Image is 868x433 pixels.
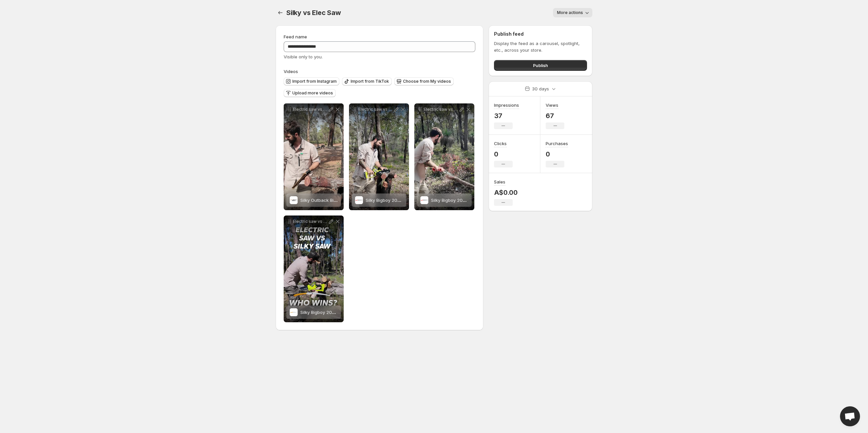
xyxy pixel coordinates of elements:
[293,107,328,112] p: Electric saw vs Bigboy 5_6_1
[284,103,344,210] div: Electric saw vs Bigboy 5_6_1Silky Outback BigBoy 360mm + Replacement Blade BundleSilky Outback Bi...
[286,9,341,17] span: Silky vs Elec Saw
[366,197,480,203] span: Silky Bigboy 2000 Large Tooth Straight Blade | 360mm
[284,77,339,85] button: Import from Instagram
[494,60,587,71] button: Publish
[284,54,323,59] span: Visible only to you.
[284,89,336,97] button: Upload more videos
[290,308,298,316] img: Silky Bigboy 2000 Extra Large Tooth Curved Blade | 360mm
[349,103,409,210] div: Electric saw vs Bigboy 5_6_2Silky Bigboy 2000 Large Tooth Straight Blade | 360mmSilky Bigboy 2000...
[351,79,389,84] span: Import from TikTok
[494,102,519,108] h3: Impressions
[420,196,428,204] img: Silky Bigboy 2000 Large Tooth Straight Blade | 360mm
[284,69,298,74] span: Videos
[300,310,426,315] span: Silky Bigboy 2000 Extra Large Tooth Curved Blade | 360mm
[494,31,587,37] h2: Publish feed
[494,40,587,53] p: Display the feed as a carousel, spotlight, etc., across your store.
[494,188,518,196] p: A$0.00
[494,150,513,158] p: 0
[546,102,558,108] h3: Views
[284,215,344,322] div: Electric saw vs Bigboy 5Silky Bigboy 2000 Extra Large Tooth Curved Blade | 360mmSilky Bigboy 2000...
[414,103,474,210] div: Electric saw vs Bigboy 5_6_4Silky Bigboy 2000 Large Tooth Straight Blade | 360mmSilky Bigboy 2000...
[494,178,505,185] h3: Sales
[342,77,392,85] button: Import from TikTok
[533,62,548,69] span: Publish
[424,107,458,112] p: Electric saw vs Bigboy 5_6_4
[403,79,451,84] span: Choose from My videos
[358,107,393,112] p: Electric saw vs Bigboy 5_6_2
[431,197,546,203] span: Silky Bigboy 2000 Large Tooth Straight Blade | 360mm
[394,77,454,85] button: Choose from My videos
[276,8,285,17] button: Settings
[290,196,298,204] img: Silky Outback BigBoy 360mm + Replacement Blade Bundle
[355,196,363,204] img: Silky Bigboy 2000 Large Tooth Straight Blade | 360mm
[292,79,337,84] span: Import from Instagram
[557,10,583,15] span: More actions
[546,140,568,147] h3: Purchases
[284,34,307,39] span: Feed name
[494,140,507,147] h3: Clicks
[532,85,549,92] p: 30 days
[546,150,568,158] p: 0
[292,90,333,96] span: Upload more videos
[494,112,519,120] p: 37
[553,8,592,17] button: More actions
[546,112,564,120] p: 67
[300,197,423,203] span: Silky Outback BigBoy 360mm + Replacement Blade Bundle
[840,406,860,426] div: Open chat
[293,219,328,224] p: Electric saw vs Bigboy 5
